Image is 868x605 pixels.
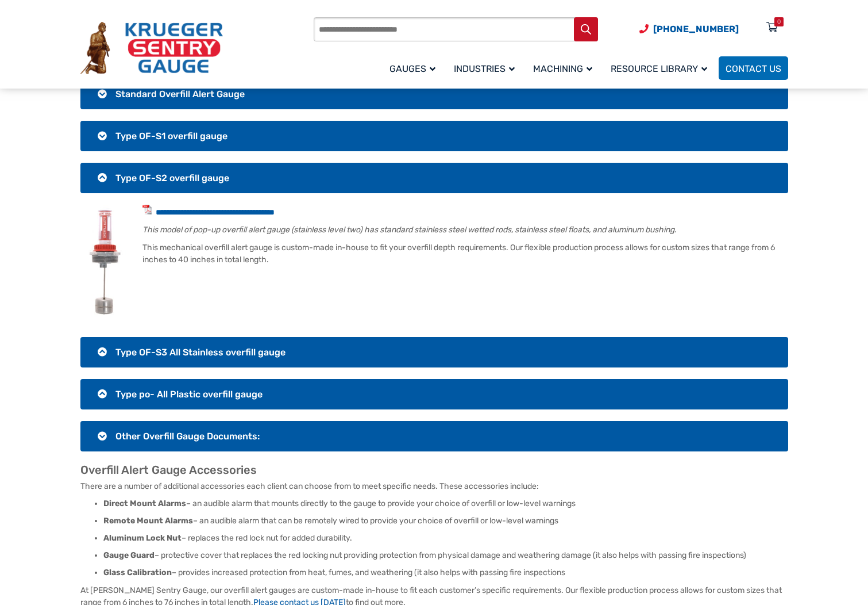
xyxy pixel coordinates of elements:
[389,63,435,74] span: Gauges
[115,173,229,183] span: Type OF-S2 overfill gauge
[115,389,263,400] span: Type po- All Plastic overfill gauge
[80,480,788,492] p: There are a number of additional accessories each client can choose from to meet specific needs. ...
[103,550,788,561] li: – protective cover that replaces the red locking nut providing protection from physical damage an...
[115,431,260,442] span: Other Overfill Gauge Documents:
[103,498,788,510] li: – an audible alarm that mounts directly to the gauge to provide your choice of overfill or low-le...
[142,225,677,235] em: This model of pop-up overfill alert gauge (stainless level two) has standard stainless steel wett...
[103,567,788,579] li: – provides increased protection from heat, fumes, and weathering (it also helps with passing fire...
[103,533,182,543] strong: Aluminum Lock Nut
[103,499,186,508] strong: Direct Mount Alarms
[103,515,788,527] li: – an audible alarm that can be remotely wired to provide your choice of overfill or low-level war...
[103,516,193,526] strong: Remote Mount Alarms
[526,55,604,82] a: Machining
[103,533,788,544] li: – replaces the red lock nut for added durability.
[777,17,781,26] div: 0
[653,24,739,35] span: [PHONE_NUMBER]
[611,63,707,74] span: Resource Library
[80,463,788,477] h2: Overfill Alert Gauge Accessories
[639,22,739,36] a: Phone Number (920) 434-8860
[447,55,526,82] a: Industries
[533,63,592,74] span: Machining
[80,242,788,266] p: This mechanical overfill alert gauge is custom-made in-house to fit your overfill depth requireme...
[454,63,515,74] span: Industries
[80,22,223,75] img: Krueger Sentry Gauge
[103,550,155,560] strong: Gauge Guard
[383,55,447,82] a: Gauges
[604,55,719,82] a: Resource Library
[103,568,172,577] strong: Glass Calibration
[115,347,286,358] span: Type OF-S3 All Stainless overfill gauge
[80,205,129,319] img: Type OF-S2 overfill gauge
[115,131,227,141] span: Type OF-S1 overfill gauge
[726,63,781,74] span: Contact Us
[719,56,788,80] a: Contact Us
[115,89,245,99] span: Standard Overfill Alert Gauge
